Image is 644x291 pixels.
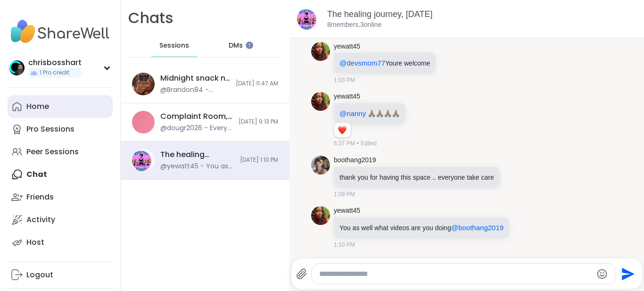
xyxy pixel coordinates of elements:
a: yewatt45 [334,206,360,216]
p: You as well what videos are you doing [339,223,504,233]
button: Send [616,263,637,284]
span: 🙏🏽 [376,110,384,117]
img: https://sharewell-space-live.sfo3.digitaloceanspaces.com/user-generated/8ac828ce-1ad7-4b2c-a5bc-3... [311,156,330,175]
span: DMs [229,41,243,50]
img: https://sharewell-space-live.sfo3.digitaloceanspaces.com/user-generated/c6263d9e-83b5-4a04-879f-e... [311,206,330,225]
div: @dougr2026 - Every body have a good night good luck on all your journeys [160,124,233,133]
a: Peer Sessions [8,141,113,163]
div: Activity [26,215,55,225]
a: boothang2019 [334,156,376,165]
a: Home [8,95,113,118]
div: @yewatt45 - You as well what videos are you doing@boothang2019 [160,162,234,171]
img: Midnight snack n chat, Sep 07 [132,73,155,95]
span: 🙏🏽 [392,110,400,117]
span: Sessions [159,41,189,50]
span: • [357,139,359,148]
span: 1:09 PM [334,190,355,199]
button: Emoji picker [596,268,608,280]
p: Youre welcome [339,58,430,68]
span: @devsmom77 [339,59,385,67]
a: Pro Sessions [8,118,113,141]
a: Host [8,231,113,254]
div: The healing journey, [DATE] [160,150,234,160]
iframe: Spotlight [246,42,253,49]
div: Complaint Room, [DATE] [160,111,233,122]
div: @Brandon84 - Thank You I haven't seen you in awhile hopefully everything is going well Stay safe ... [160,85,230,95]
img: The healing journey, Sep 06 [297,8,320,30]
span: Edited [361,139,377,148]
div: Midnight snack n chat, [DATE] [160,73,230,83]
span: 6:37 PM [334,139,355,148]
div: Peer Sessions [26,147,79,157]
div: Friends [26,192,54,202]
span: [DATE] 11:47 AM [236,80,278,88]
button: Reactions: love [337,126,347,134]
img: Complaint Room, Sep 06 [132,111,155,133]
span: @nanny [339,109,366,117]
div: Logout [26,270,53,280]
a: Logout [8,264,113,286]
div: Host [26,237,44,248]
img: https://sharewell-space-live.sfo3.digitaloceanspaces.com/user-generated/c6263d9e-83b5-4a04-879f-e... [311,42,330,61]
textarea: Type your message [319,269,593,279]
span: 1:03 PM [334,76,355,84]
img: ShareWell Nav Logo [8,15,113,48]
span: 1:10 PM [334,241,355,249]
div: chrisbosshart [28,58,82,68]
a: The healing journey, [DATE] [327,9,432,19]
span: 🙏🏽 [368,110,376,117]
span: @boothang2019 [451,224,504,232]
a: yewatt45 [334,92,360,101]
span: [DATE] 1:10 PM [240,156,278,164]
div: Reaction list [334,123,351,138]
a: yewatt45 [334,42,360,51]
span: 🙏🏽 [384,110,392,117]
div: Pro Sessions [26,124,74,134]
img: chrisbosshart [9,60,25,75]
img: The healing journey, Sep 06 [132,149,155,172]
h1: Chats [128,8,173,29]
a: Activity [8,208,113,231]
div: Home [26,101,49,112]
p: thank you for having this space .. everyone take care [339,173,494,182]
a: Friends [8,186,113,208]
p: 8 members, 3 online [327,20,381,30]
img: https://sharewell-space-live.sfo3.digitaloceanspaces.com/user-generated/c6263d9e-83b5-4a04-879f-e... [311,92,330,111]
span: 1 Pro credit [40,69,69,77]
span: [DATE] 9:13 PM [239,118,278,126]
